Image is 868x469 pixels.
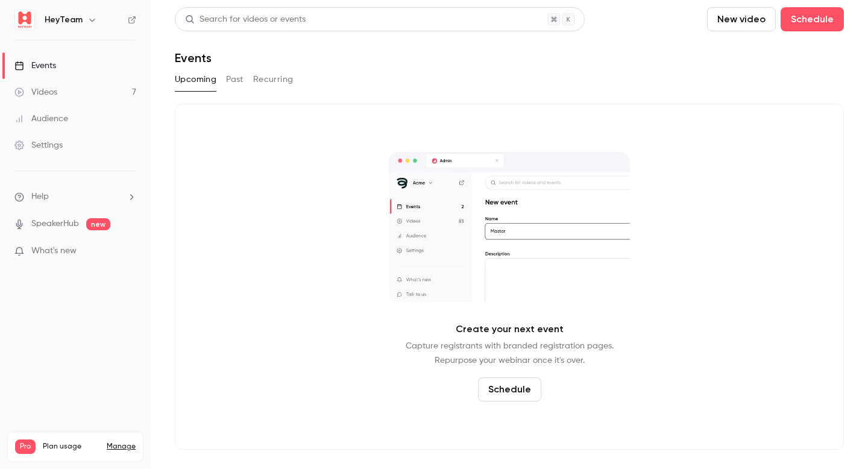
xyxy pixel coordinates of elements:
[14,86,57,98] div: Videos
[14,60,56,72] div: Events
[406,339,614,368] p: Capture registrants with branded registration pages. Repurpose your webinar once it's over.
[15,10,34,30] img: HeyTeam
[14,139,63,151] div: Settings
[185,13,306,26] div: Search for videos or events
[86,218,110,230] span: new
[45,14,83,26] h6: HeyTeam
[31,218,79,230] a: SpeakerHub
[226,70,244,89] button: Past
[15,439,36,454] span: Pro
[107,442,136,452] a: Manage
[781,7,844,31] button: Schedule
[478,377,541,401] button: Schedule
[14,190,136,203] li: help-dropdown-opener
[175,51,212,65] h1: Events
[456,322,564,336] p: Create your next event
[175,70,216,89] button: Upcoming
[122,246,136,257] iframe: Noticeable Trigger
[31,190,49,203] span: Help
[14,113,68,125] div: Audience
[253,70,294,89] button: Recurring
[43,442,99,452] span: Plan usage
[707,7,776,31] button: New video
[31,245,77,257] span: What's new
